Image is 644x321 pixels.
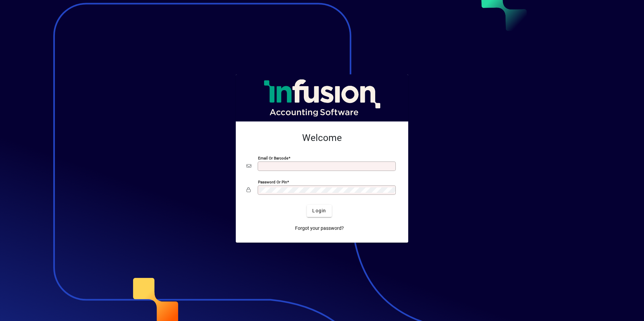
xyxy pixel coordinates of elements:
button: Login [307,205,331,217]
mat-label: Password or Pin [258,179,287,184]
span: Login [312,207,326,214]
a: Forgot your password? [292,222,347,235]
span: Forgot your password? [295,225,344,232]
h2: Welcome [247,132,397,144]
mat-label: Email or Barcode [258,155,288,160]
